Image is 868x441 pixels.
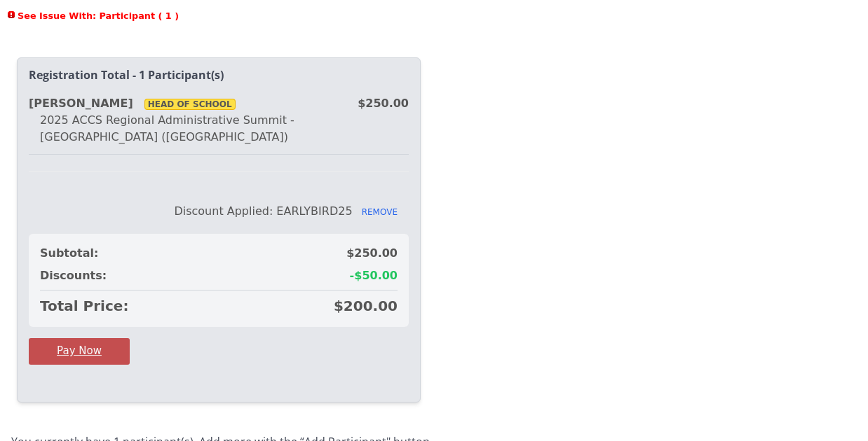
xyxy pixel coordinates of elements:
span: Subtotal: [40,245,98,262]
div: $250.00 [358,95,409,112]
span: Total Price: [40,296,128,316]
div: 2025 ACCS Regional Administrative Summit - [GEOGRAPHIC_DATA] ([GEOGRAPHIC_DATA]) [29,112,409,146]
span: Discount Applied: EARLYBIRD25 [174,204,352,218]
span: See Issue With: Participant ( 1 ) [6,9,533,22]
span: Discounts: [40,267,107,284]
span: -$50.00 [350,267,398,284]
span: $200.00 [334,296,398,316]
h2: Registration Total - 1 Participant(s) [29,69,409,82]
strong: [PERSON_NAME] [29,97,236,110]
span: Head Of School [144,99,236,110]
span: $250.00 [346,245,398,262]
span: REMOVE [362,207,398,217]
button: Pay Now [29,338,130,364]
